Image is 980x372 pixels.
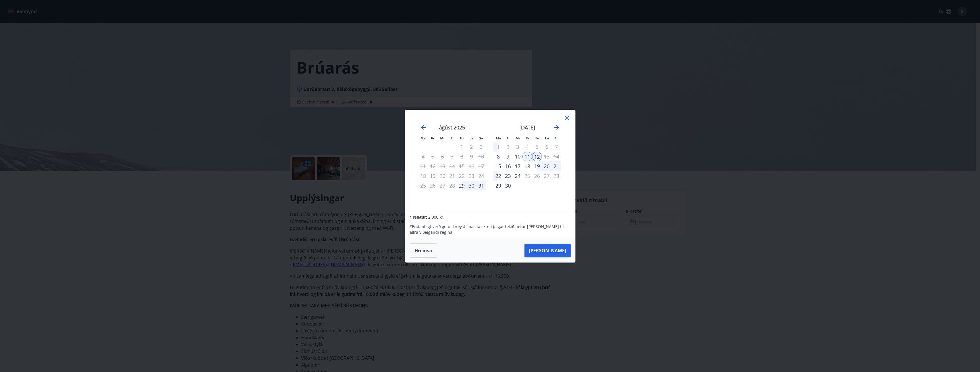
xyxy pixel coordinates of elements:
button: Hreinsa [410,243,437,258]
div: 20 [542,161,552,171]
td: Not available. þriðjudagur, 2. september 2025 [503,142,513,152]
td: Not available. miðvikudagur, 13. ágúst 2025 [438,161,447,171]
td: Choose þriðjudagur, 9. september 2025 as your check-in date. It’s available. [503,152,513,161]
td: Not available. fimmtudagur, 7. ágúst 2025 [447,152,457,161]
small: Su [555,136,559,140]
div: 31 [476,181,486,190]
td: Not available. laugardagur, 16. ágúst 2025 [467,161,476,171]
td: Not available. sunnudagur, 17. ágúst 2025 [476,161,486,171]
div: Aðeins innritun í boði [493,152,503,161]
td: Not available. þriðjudagur, 5. ágúst 2025 [428,152,438,161]
small: Su [479,136,483,140]
td: Choose mánudagur, 8. september 2025 as your check-in date. It’s available. [493,152,503,161]
td: Choose miðvikudagur, 17. september 2025 as your check-in date. It’s available. [513,161,522,171]
td: Choose sunnudagur, 31. ágúst 2025 as your check-in date. It’s available. [476,181,486,190]
small: Þr [507,136,510,140]
td: Not available. sunnudagur, 14. september 2025 [552,152,561,161]
td: Choose laugardagur, 30. ágúst 2025 as your check-in date. It’s available. [467,181,476,190]
td: Not available. laugardagur, 6. september 2025 [542,142,552,152]
td: Not available. miðvikudagur, 20. ágúst 2025 [438,171,447,181]
td: Not available. föstudagur, 8. ágúst 2025 [457,152,467,161]
td: Choose miðvikudagur, 10. september 2025 as your check-in date. It’s available. [513,152,522,161]
strong: ágúst 2025 [439,124,465,131]
div: 30 [503,181,513,190]
small: Fi [451,136,454,140]
td: Not available. mánudagur, 25. ágúst 2025 [418,181,428,190]
td: Not available. fimmtudagur, 4. september 2025 [522,142,532,152]
div: Aðeins útritun í boði [522,171,532,181]
td: Not available. sunnudagur, 24. ágúst 2025 [476,171,486,181]
small: La [545,136,549,140]
div: Move backward to switch to the previous month. [420,124,427,131]
div: 23 [503,171,513,181]
div: Calendar [412,117,568,203]
td: Choose mánudagur, 22. september 2025 as your check-in date. It’s available. [493,171,503,181]
div: 18 [522,161,532,171]
span: 2.000 kr. [428,214,444,220]
small: Má [496,136,501,140]
td: Not available. þriðjudagur, 12. ágúst 2025 [428,161,438,171]
small: Má [420,136,426,140]
td: Not available. föstudagur, 15. ágúst 2025 [457,161,467,171]
td: Not available. laugardagur, 27. september 2025 [542,171,552,181]
td: Not available. sunnudagur, 7. september 2025 [552,142,561,152]
p: * Endanlegt verð getur breyst í næsta skrefi þegar tekið hefur [PERSON_NAME] til allra viðeigandi... [410,224,570,235]
td: Selected as start date. fimmtudagur, 11. september 2025 [522,152,532,161]
td: Not available. laugardagur, 13. september 2025 [542,152,552,161]
td: Choose mánudagur, 29. september 2025 as your check-in date. It’s available. [493,181,503,190]
td: Choose sunnudagur, 21. september 2025 as your check-in date. It’s available. [552,161,561,171]
button: [PERSON_NAME] [524,244,571,257]
td: Selected as end date. föstudagur, 12. september 2025 [532,152,542,161]
span: 1 Nætur: [410,214,427,220]
small: Fi [526,136,529,140]
div: 9 [503,152,513,161]
td: Choose mánudagur, 15. september 2025 as your check-in date. It’s available. [493,161,503,171]
td: Choose þriðjudagur, 16. september 2025 as your check-in date. It’s available. [503,161,513,171]
div: 22 [493,171,503,181]
td: Choose laugardagur, 20. september 2025 as your check-in date. It’s available. [542,161,552,171]
td: Not available. mánudagur, 11. ágúst 2025 [418,161,428,171]
div: Move forward to switch to the next month. [553,124,560,131]
td: Not available. fimmtudagur, 28. ágúst 2025 [447,181,457,190]
td: Not available. sunnudagur, 10. ágúst 2025 [476,152,486,161]
div: 17 [513,161,522,171]
small: Mi [516,136,520,140]
div: 11 [522,152,532,161]
td: Not available. sunnudagur, 28. september 2025 [552,171,561,181]
td: Not available. föstudagur, 1. ágúst 2025 [457,142,467,152]
td: Choose mánudagur, 1. september 2025 as your check-in date. It’s available. [493,142,503,152]
small: La [469,136,473,140]
div: Aðeins innritun í boði [493,181,503,190]
td: Not available. laugardagur, 23. ágúst 2025 [467,171,476,181]
td: Not available. fimmtudagur, 14. ágúst 2025 [447,161,457,171]
td: Not available. föstudagur, 5. september 2025 [532,142,542,152]
div: 24 [513,171,522,181]
small: Fö [535,136,539,140]
td: Choose þriðjudagur, 23. september 2025 as your check-in date. It’s available. [503,171,513,181]
td: Choose föstudagur, 19. september 2025 as your check-in date. It’s available. [532,161,542,171]
td: Not available. þriðjudagur, 19. ágúst 2025 [428,171,438,181]
td: Not available. mánudagur, 18. ágúst 2025 [418,171,428,181]
strong: [DATE] [519,124,535,131]
td: Choose föstudagur, 29. ágúst 2025 as your check-in date. It’s available. [457,181,467,190]
div: Aðeins útritun í boði [532,152,542,161]
div: 21 [552,161,561,171]
td: Choose þriðjudagur, 30. september 2025 as your check-in date. It’s available. [503,181,513,190]
small: Mi [440,136,444,140]
td: Not available. miðvikudagur, 3. september 2025 [513,142,522,152]
td: Not available. sunnudagur, 3. ágúst 2025 [476,142,486,152]
td: Not available. föstudagur, 22. ágúst 2025 [457,171,467,181]
small: Fö [460,136,464,140]
div: Aðeins innritun í boði [457,181,467,190]
td: Not available. fimmtudagur, 21. ágúst 2025 [447,171,457,181]
td: Choose fimmtudagur, 18. september 2025 as your check-in date. It’s available. [522,161,532,171]
td: Not available. laugardagur, 9. ágúst 2025 [467,152,476,161]
small: Þr [431,136,434,140]
td: Choose fimmtudagur, 25. september 2025 as your check-in date. It’s available. [522,171,532,181]
div: 10 [513,152,522,161]
div: Aðeins innritun í boði [493,161,503,171]
td: Not available. miðvikudagur, 6. ágúst 2025 [438,152,447,161]
div: Aðeins útritun í boði [493,142,503,152]
td: Not available. þriðjudagur, 26. ágúst 2025 [428,181,438,190]
td: Choose miðvikudagur, 24. september 2025 as your check-in date. It’s available. [513,171,522,181]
